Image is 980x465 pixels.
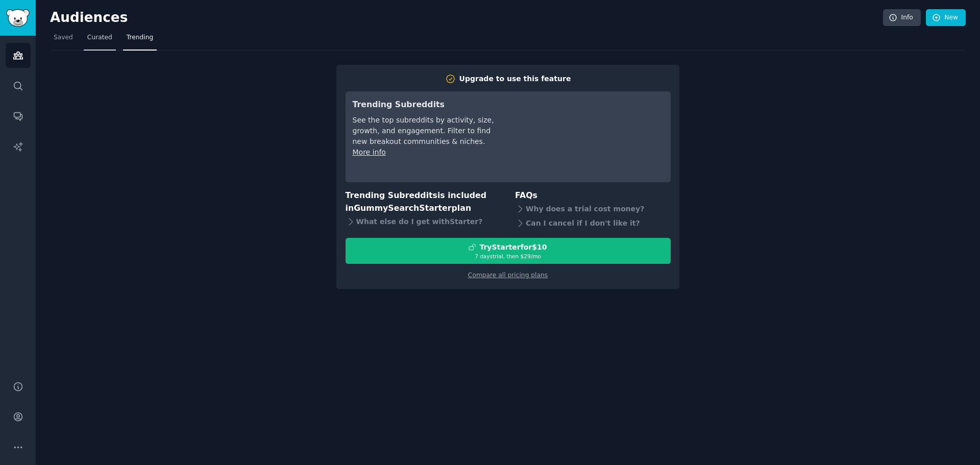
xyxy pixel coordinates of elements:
span: GummySearch Starter [354,203,451,213]
a: Info [883,9,921,27]
div: Why does a trial cost money? [515,202,671,216]
h2: Audiences [50,10,883,26]
a: New [926,9,966,27]
a: Compare all pricing plans [468,272,548,279]
div: See the top subreddits by activity, size, growth, and engagement. Filter to find new breakout com... [353,115,496,147]
span: Curated [87,33,112,42]
button: TryStarterfor$107 daystrial, then $29/mo [346,238,671,264]
img: GummySearch logo [6,9,30,27]
iframe: YouTube video player [510,99,664,175]
div: What else do I get with Starter ? [346,214,501,229]
h3: Trending Subreddits is included in plan [346,189,501,214]
a: Trending [123,30,157,51]
div: Upgrade to use this feature [459,74,571,84]
div: Can I cancel if I don't like it? [515,216,671,231]
a: Saved [50,30,77,51]
div: 7 days trial, then $ 29 /mo [346,253,670,260]
h3: Trending Subreddits [353,99,496,111]
h3: FAQs [515,189,671,202]
div: Try Starter for $10 [479,242,547,253]
span: Saved [54,33,73,42]
a: More info [353,148,386,156]
span: Trending [127,33,153,42]
a: Curated [84,30,116,51]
